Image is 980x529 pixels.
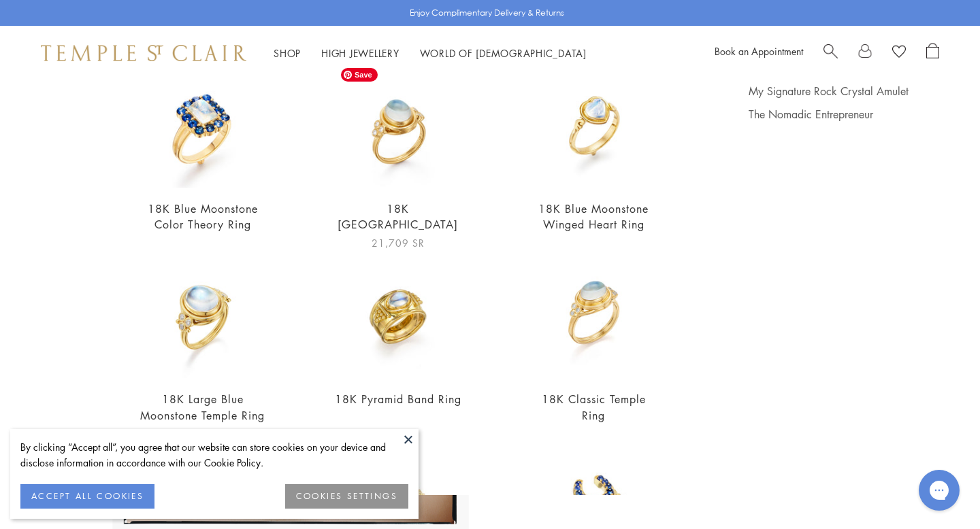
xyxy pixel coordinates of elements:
[335,392,461,407] a: 18K Pyramid Band Ring
[274,45,587,62] nav: Main navigation
[274,46,301,60] a: ShopShop
[341,68,378,82] span: Save
[749,84,946,99] a: My Signature Rock Crystal Amulet
[334,251,461,378] img: 18K Pyramid Band Ring
[338,201,458,232] a: 18K [GEOGRAPHIC_DATA]
[715,44,803,58] a: Book an Appointment
[912,465,966,515] iframe: Gorgias live chat messenger
[285,484,408,509] button: COOKIES SETTINGS
[542,392,646,422] a: 18K Classic Temple Ring
[530,61,657,188] img: 18K Blue Moonstone Winged Heart Ring
[20,484,154,509] button: ACCEPT ALL COOKIES
[538,201,649,232] a: 18K Blue Moonstone Winged Heart Ring
[892,43,906,63] a: View Wishlist
[823,43,838,63] a: Search
[749,107,946,122] a: The Nomadic Entrepreneur
[530,251,657,378] img: R14109-BM7H
[41,45,246,61] img: Temple St. Clair
[139,61,266,188] img: 18K Blue Moonstone Color Theory Ring
[140,392,265,422] a: 18K Large Blue Moonstone Temple Ring
[20,439,408,471] div: By clicking “Accept all”, you agree that our website can store cookies on your device and disclos...
[372,235,425,251] span: 21,709 SR
[139,251,266,378] img: R14113-BM10V
[926,43,939,63] a: Open Shopping Bag
[334,61,461,188] img: R14110-BM8V
[420,46,587,60] a: World of [DEMOGRAPHIC_DATA]World of [DEMOGRAPHIC_DATA]
[321,46,399,60] a: High JewelleryHigh Jewellery
[410,6,564,20] p: Enjoy Complimentary Delivery & Returns
[148,201,258,232] a: 18K Blue Moonstone Color Theory Ring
